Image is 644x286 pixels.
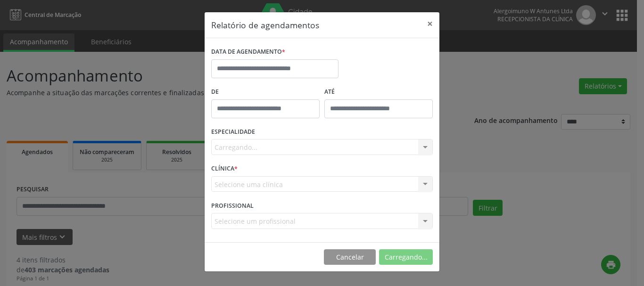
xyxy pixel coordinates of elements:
h5: Relatório de agendamentos [211,19,319,31]
label: ATÉ [324,85,433,99]
label: De [211,85,320,99]
label: CLÍNICA [211,162,238,176]
button: Cancelar [324,249,376,265]
label: DATA DE AGENDAMENTO [211,45,285,59]
label: ESPECIALIDADE [211,125,255,139]
label: PROFISSIONAL [211,198,254,213]
button: Carregando... [379,249,433,265]
button: Close [421,12,439,35]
